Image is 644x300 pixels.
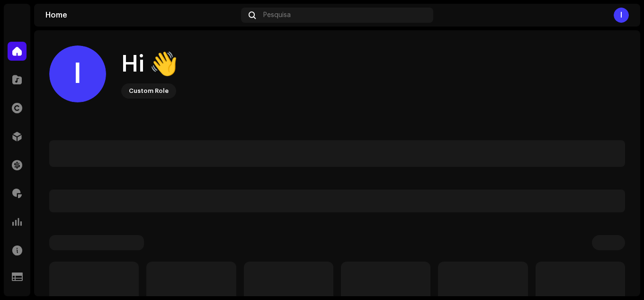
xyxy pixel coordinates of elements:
[263,11,291,19] span: Pesquisa
[129,85,169,97] div: Custom Role
[45,11,237,19] div: Home
[121,49,178,80] div: Hi 👋
[614,8,629,23] div: I
[49,45,106,102] div: I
